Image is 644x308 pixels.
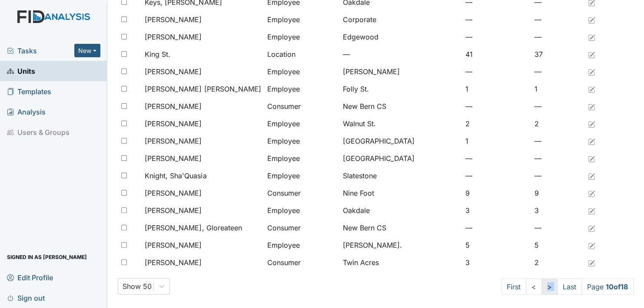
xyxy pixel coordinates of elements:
[557,278,582,295] a: Last
[461,46,531,63] td: 41
[339,115,461,132] td: Walnut St.
[606,282,628,291] strong: 10 of 18
[588,205,595,216] a: Edit
[264,63,339,80] td: Employee
[7,250,87,264] span: Signed in as [PERSON_NAME]
[264,236,339,254] td: Employee
[264,98,339,115] td: Consumer
[264,28,339,46] td: Employee
[339,132,461,150] td: [GEOGRAPHIC_DATA]
[339,46,461,63] td: —
[588,66,595,77] a: Edit
[531,132,585,150] td: —
[264,202,339,219] td: Employee
[531,46,585,63] td: 37
[531,167,585,184] td: —
[145,223,242,233] span: [PERSON_NAME], Gloreateen
[145,153,202,164] span: [PERSON_NAME]
[588,257,595,268] a: Edit
[501,278,526,295] a: First
[339,236,461,254] td: [PERSON_NAME].
[74,44,100,57] button: New
[541,278,558,295] a: >
[339,63,461,80] td: [PERSON_NAME]
[526,278,542,295] a: <
[588,170,595,181] a: Edit
[588,32,595,42] a: Edit
[461,167,531,184] td: —
[531,28,585,46] td: —
[7,64,35,78] span: Units
[264,115,339,132] td: Employee
[461,150,531,167] td: —
[461,63,531,80] td: —
[264,150,339,167] td: Employee
[339,184,461,202] td: Nine Foot
[461,254,531,271] td: 3
[264,254,339,271] td: Consumer
[531,236,585,254] td: 5
[7,271,53,284] span: Edit Profile
[588,136,595,146] a: Edit
[7,46,74,56] a: Tasks
[145,84,261,94] span: [PERSON_NAME] [PERSON_NAME]
[588,223,595,233] a: Edit
[145,188,202,198] span: [PERSON_NAME]
[7,85,51,98] span: Templates
[588,84,595,94] a: Edit
[531,202,585,219] td: 3
[588,188,595,198] a: Edit
[264,167,339,184] td: Employee
[264,132,339,150] td: Employee
[7,105,46,118] span: Analysis
[588,153,595,164] a: Edit
[7,291,45,305] span: Sign out
[531,184,585,202] td: 9
[588,118,595,129] a: Edit
[145,257,202,268] span: [PERSON_NAME]
[145,49,170,59] span: King St.
[461,28,531,46] td: —
[461,115,531,132] td: 2
[531,115,585,132] td: 2
[145,136,202,146] span: [PERSON_NAME]
[123,281,152,292] div: Show 50
[339,150,461,167] td: [GEOGRAPHIC_DATA]
[588,14,595,25] a: Edit
[339,80,461,98] td: Folly St.
[461,236,531,254] td: 5
[264,46,339,63] td: Location
[264,80,339,98] td: Employee
[339,98,461,115] td: New Bern CS
[531,150,585,167] td: —
[588,240,595,250] a: Edit
[145,118,202,129] span: [PERSON_NAME]
[531,254,585,271] td: 2
[581,278,634,295] span: Page
[588,101,595,111] a: Edit
[531,219,585,236] td: —
[145,205,202,216] span: [PERSON_NAME]
[531,98,585,115] td: —
[339,28,461,46] td: Edgewood
[145,170,206,181] span: Knight, Sha'Quasia
[461,202,531,219] td: 3
[145,66,202,77] span: [PERSON_NAME]
[461,219,531,236] td: —
[145,101,202,111] span: [PERSON_NAME]
[145,240,202,250] span: [PERSON_NAME]
[145,14,202,25] span: [PERSON_NAME]
[339,11,461,28] td: Corporate
[531,11,585,28] td: —
[531,63,585,80] td: —
[339,202,461,219] td: Oakdale
[461,80,531,98] td: 1
[588,49,595,59] a: Edit
[264,219,339,236] td: Consumer
[264,11,339,28] td: Employee
[501,278,634,295] nav: task-pagination
[339,219,461,236] td: New Bern CS
[461,11,531,28] td: —
[461,132,531,150] td: 1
